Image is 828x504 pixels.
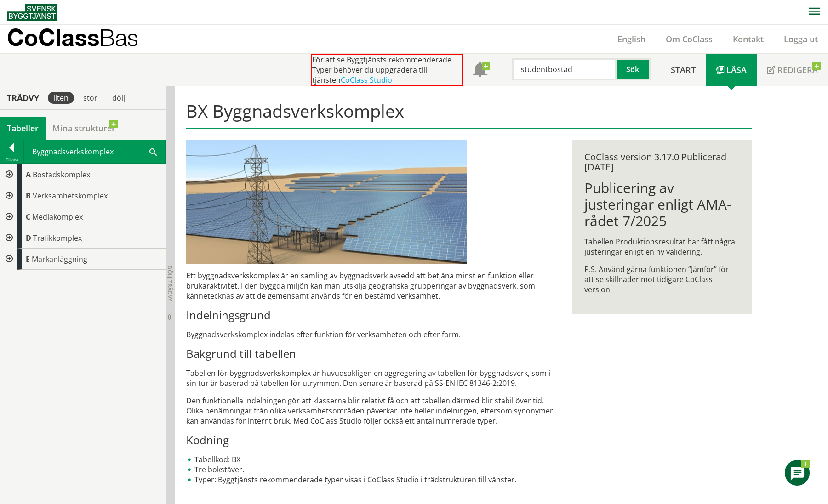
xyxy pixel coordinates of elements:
[661,54,706,86] a: Start
[149,147,157,156] span: Sök i tabellen
[723,34,774,45] a: Kontakt
[186,347,558,361] h3: Bakgrund till tabellen
[341,75,392,85] a: CoClass Studio
[186,433,558,447] h3: Kodning
[584,264,739,294] p: P.S. Använd gärna funktionen ”Jämför” för att se skillnader mot tidigare CoClass version.
[186,396,558,426] p: Den funktionella indelningen gör att klasserna blir relativt få och att tabellen därmed blir stab...
[107,92,131,104] div: dölj
[186,140,467,264] img: 37641-solenergisiemensstor.jpg
[26,170,31,180] span: A
[473,63,487,78] span: Notifikationer
[26,212,30,222] span: C
[186,464,558,475] li: Tre bokstäver.
[46,117,122,140] a: Mina strukturer
[584,180,739,229] h1: Publicering av justeringar enligt AMA-rådet 7/2025
[311,54,463,86] div: För att se Byggtjänsts rekommenderade Typer behöver du uppgradera till tjänsten
[607,34,656,45] a: English
[0,156,23,163] div: Tillbaka
[24,140,165,163] div: Byggnadsverkskomplex
[48,92,74,104] div: liten
[726,64,747,75] span: Läsa
[26,233,31,243] span: D
[671,64,696,75] span: Start
[166,266,174,301] span: Dölj trädvy
[2,93,44,103] div: Trädvy
[32,254,87,264] span: Markanläggning
[186,368,558,388] p: Tabellen för byggnadsverkskomplex är huvudsakligen en aggregering av tabellen för byggnadsverk, s...
[7,25,158,53] a: CoClassBas
[706,54,757,86] a: Läsa
[617,58,651,80] button: Sök
[33,233,82,243] span: Trafikkomplex
[32,212,83,222] span: Mediakomplex
[584,152,739,172] div: CoClass version 3.17.0 Publicerad [DATE]
[186,475,558,485] li: Typer: Byggtjänsts rekommenderade typer visas i CoClass Studio i trädstrukturen till vänster.
[26,254,30,264] span: E
[26,191,31,201] span: B
[512,58,617,80] input: Sök
[656,34,723,45] a: Om CoClass
[774,34,828,45] a: Logga ut
[186,101,751,129] h1: BX Byggnadsverkskomplex
[33,191,108,201] span: Verksamhetskomplex
[33,170,90,180] span: Bostadskomplex
[186,454,558,464] li: Tabellkod: BX
[7,4,57,21] img: Svensk Byggtjänst
[584,237,739,257] p: Tabellen Produktionsresultat har fått några justeringar enligt en ny validering.
[78,92,103,104] div: stor
[777,64,818,75] span: Redigera
[186,308,558,322] h3: Indelningsgrund
[186,271,558,485] div: Ett byggnadsverkskomplex är en samling av byggnadsverk avsedd att betjäna minst en funktion eller...
[757,54,828,86] a: Redigera
[99,24,138,51] span: Bas
[7,32,138,43] p: CoClass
